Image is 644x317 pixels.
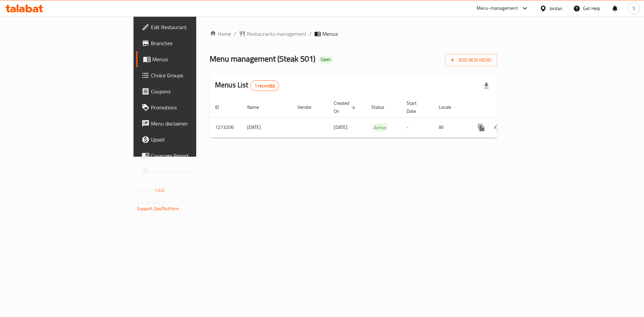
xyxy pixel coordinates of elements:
[247,30,307,38] span: Restaurants management
[136,51,241,67] a: Menus
[334,123,347,132] span: [DATE]
[478,78,494,94] div: Export file
[477,4,518,12] div: Menu-management
[322,30,338,38] span: Menus
[136,132,241,148] a: Upsell
[215,103,228,111] span: ID
[136,99,241,115] a: Promotions
[489,120,505,136] button: Change Status
[401,117,433,138] td: -
[247,103,268,111] span: Name
[137,197,168,206] span: Get support on:
[215,80,279,91] h2: Menus List
[450,56,492,64] span: Add New Menu
[239,30,307,38] a: Restaurants management
[210,51,315,66] span: Menu management ( Steak 501 )
[151,23,236,31] span: Edit Restaurant
[151,71,236,79] span: Choice Groups
[151,103,236,111] span: Promotions
[137,204,179,213] a: Support.OpsPlatform
[318,56,333,64] div: Open
[549,5,562,12] div: Jordan
[445,54,497,66] button: Add New Menu
[309,30,312,38] li: /
[242,117,292,138] td: [DATE]
[251,83,279,89] span: 1 record(s)
[151,120,236,128] span: Menu disclaimer
[151,168,236,176] span: Grocery Checklist
[151,152,236,160] span: Coverage Report
[136,148,241,164] a: Coverage Report
[250,80,279,91] div: Total records count
[468,97,543,117] th: Actions
[439,103,460,111] span: Locale
[151,39,236,47] span: Branches
[210,97,543,138] table: enhanced table
[298,103,320,111] span: Vendor
[151,87,236,95] span: Coupons
[210,30,497,38] nav: breadcrumb
[152,55,236,63] span: Menus
[136,35,241,51] a: Branches
[151,136,236,144] span: Upsell
[371,103,393,111] span: Status
[137,186,153,195] span: Version:
[136,115,241,132] a: Menu disclaimer
[136,19,241,35] a: Edit Restaurant
[371,124,388,132] span: Active
[154,186,165,195] span: 1.0.0
[473,120,489,136] button: more
[318,57,333,62] span: Open
[407,99,425,115] span: Start Date
[136,83,241,99] a: Coupons
[136,164,241,180] a: Grocery Checklist
[433,117,468,138] td: All
[633,5,635,12] span: S
[334,99,358,115] span: Created On
[136,67,241,83] a: Choice Groups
